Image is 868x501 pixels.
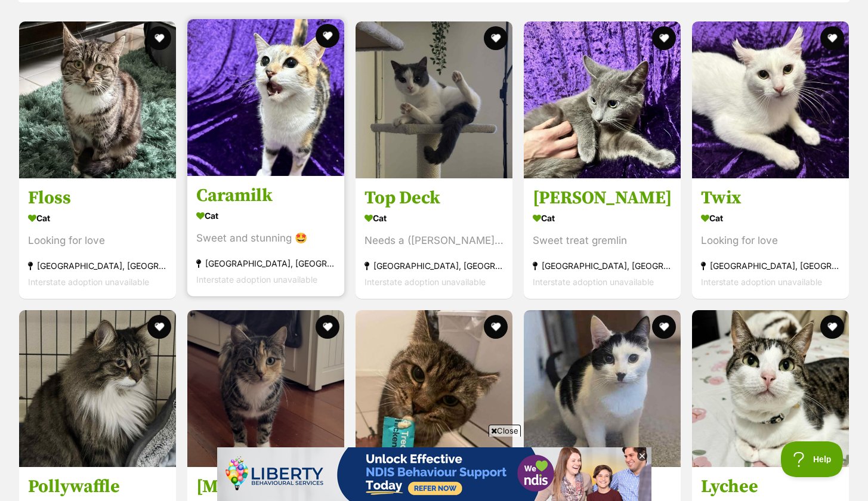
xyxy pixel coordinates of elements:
[196,230,335,246] div: Sweet and stunning 🤩
[484,26,508,50] button: favourite
[187,19,344,176] img: Caramilk
[28,258,167,274] div: [GEOGRAPHIC_DATA], [GEOGRAPHIC_DATA]
[701,476,840,499] h3: Lychee
[652,315,676,339] button: favourite
[28,233,167,249] div: Looking for love
[28,277,149,287] span: Interstate adoption unavailable
[356,310,512,467] img: Durian
[692,178,849,299] a: Twix Cat Looking for love [GEOGRAPHIC_DATA], [GEOGRAPHIC_DATA] Interstate adoption unavailable fa...
[365,187,503,209] h3: Top Deck
[196,274,317,284] span: Interstate adoption unavailable
[217,441,651,495] iframe: Advertisement
[701,277,822,287] span: Interstate adoption unavailable
[316,315,339,339] button: favourite
[187,175,344,296] a: Caramilk Cat Sweet and stunning 🤩 [GEOGRAPHIC_DATA], [GEOGRAPHIC_DATA] Interstate adoption unavai...
[701,187,840,209] h3: Twix
[484,315,508,339] button: favourite
[196,207,335,224] div: Cat
[533,277,654,287] span: Interstate adoption unavailable
[524,21,681,178] img: Tim Tam
[28,187,167,209] h3: Floss
[533,209,672,227] div: Cat
[28,209,167,227] div: Cat
[820,315,844,339] button: favourite
[28,476,167,499] h3: Pollywaffle
[365,277,486,287] span: Interstate adoption unavailable
[489,425,521,437] span: Close
[19,310,176,467] img: Pollywaffle
[19,21,176,178] img: Floss
[196,255,335,271] div: [GEOGRAPHIC_DATA], [GEOGRAPHIC_DATA]
[524,310,681,467] img: Scofflaw
[652,26,676,50] button: favourite
[820,26,844,50] button: favourite
[533,233,672,249] div: Sweet treat gremlin
[187,310,344,467] img: Mandible
[365,258,503,274] div: [GEOGRAPHIC_DATA], [GEOGRAPHIC_DATA]
[524,178,681,299] a: [PERSON_NAME] Cat Sweet treat gremlin [GEOGRAPHIC_DATA], [GEOGRAPHIC_DATA] Interstate adoption un...
[356,178,512,299] a: Top Deck Cat Needs a ([PERSON_NAME]) home [GEOGRAPHIC_DATA], [GEOGRAPHIC_DATA] Interstate adoptio...
[533,258,672,274] div: [GEOGRAPHIC_DATA], [GEOGRAPHIC_DATA]
[365,233,503,249] div: Needs a ([PERSON_NAME]) home
[701,209,840,227] div: Cat
[316,24,339,48] button: favourite
[533,187,672,209] h3: [PERSON_NAME]
[692,21,849,178] img: Twix
[701,233,840,249] div: Looking for love
[781,441,844,477] iframe: Help Scout Beacon - Open
[196,476,335,499] h3: [MEDICAL_DATA]
[19,178,176,299] a: Floss Cat Looking for love [GEOGRAPHIC_DATA], [GEOGRAPHIC_DATA] Interstate adoption unavailable f...
[196,184,335,207] h3: Caramilk
[147,315,171,339] button: favourite
[365,209,503,227] div: Cat
[356,21,512,178] img: Top Deck
[147,26,171,50] button: favourite
[701,258,840,274] div: [GEOGRAPHIC_DATA], [GEOGRAPHIC_DATA]
[692,310,849,467] img: Lychee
